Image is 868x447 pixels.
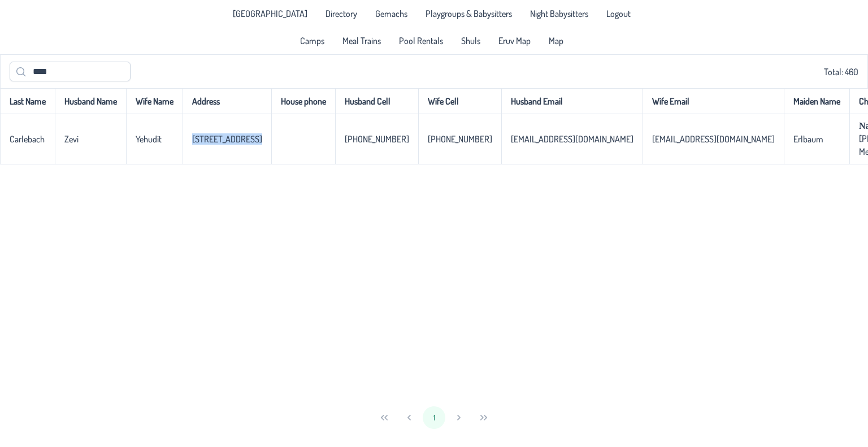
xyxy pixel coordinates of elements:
span: [GEOGRAPHIC_DATA] [233,9,307,18]
p-celleditor: Yehudit [136,133,162,145]
div: Total: 460 [10,62,858,81]
p-celleditor: [EMAIL_ADDRESS][DOMAIN_NAME] [652,133,775,145]
th: Husband Cell [335,88,418,114]
li: Pine Lake Park [226,5,314,23]
a: Gemachs [368,5,414,23]
p-celleditor: Zevi [64,133,79,145]
th: Address [183,88,271,114]
a: Directory [319,5,364,23]
a: Meal Trains [336,32,388,50]
a: Shuls [454,32,487,50]
a: Eruv Map [492,32,537,50]
a: Night Babysitters [523,5,595,23]
span: Directory [325,9,357,18]
button: 1 [423,406,445,429]
p-celleditor: Erlbaum [793,133,823,145]
p-celleditor: [PHONE_NUMBER] [428,133,492,145]
a: Pool Rentals [392,32,450,50]
li: Logout [600,5,637,23]
th: Maiden Name [784,88,849,114]
a: Camps [293,32,331,50]
th: Husband Name [55,88,126,114]
th: Wife Cell [418,88,501,114]
span: Shuls [461,36,480,45]
span: Eruv Map [498,36,531,45]
th: Wife Email [643,88,784,114]
p-celleditor: [STREET_ADDRESS] [192,133,262,145]
a: Playgroups & Babysitters [419,5,519,23]
span: Meal Trains [342,36,381,45]
th: House phone [271,88,335,114]
p-celleditor: [EMAIL_ADDRESS][DOMAIN_NAME] [511,133,633,145]
p-celleditor: [PHONE_NUMBER] [345,133,409,145]
th: Husband Email [501,88,643,114]
span: Logout [606,9,631,18]
span: Playgroups & Babysitters [426,9,512,18]
span: Night Babysitters [530,9,588,18]
span: Pool Rentals [399,36,443,45]
span: Camps [300,36,324,45]
a: [GEOGRAPHIC_DATA] [226,5,314,23]
span: Map [549,36,563,45]
th: Wife Name [126,88,183,114]
span: Gemachs [375,9,407,18]
a: Map [542,32,570,50]
p-celleditor: Carlebach [10,133,45,145]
